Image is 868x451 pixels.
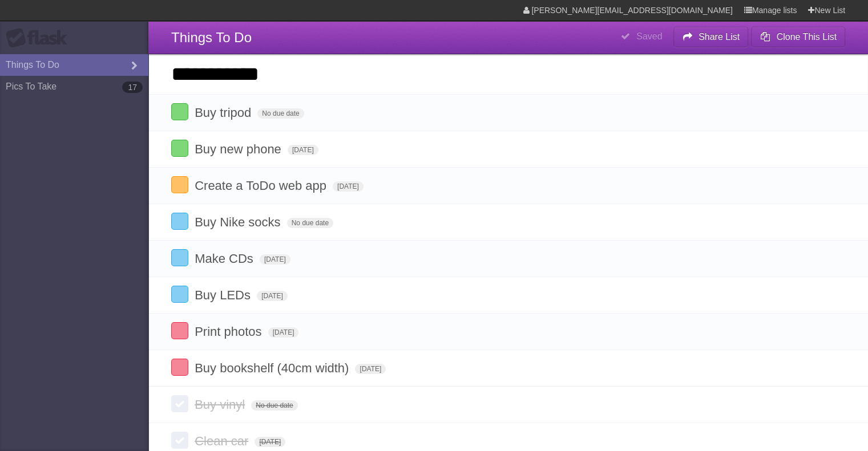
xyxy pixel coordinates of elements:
[171,286,188,303] label: Done
[6,28,74,48] div: Flask
[288,145,318,155] span: [DATE]
[171,103,188,120] label: Done
[171,359,188,376] label: Done
[171,176,188,193] label: Done
[699,32,740,42] b: Share List
[268,327,299,338] span: [DATE]
[287,218,333,228] span: No due date
[251,400,297,411] span: No due date
[255,437,285,447] span: [DATE]
[673,27,749,47] button: Share List
[122,82,143,93] b: 17
[195,324,264,339] span: Print photos
[171,395,188,412] label: Done
[195,215,283,229] span: Buy Nike socks
[171,30,252,45] span: Things To Do
[171,249,188,266] label: Done
[195,251,256,266] span: Make CDs
[195,397,248,412] span: Buy vinyl
[257,291,288,301] span: [DATE]
[171,140,188,157] label: Done
[776,32,837,42] b: Clone This List
[195,361,352,375] span: Buy bookshelf (40cm width)
[171,213,188,230] label: Done
[257,108,304,119] span: No due date
[195,178,329,193] span: Create a ToDo web app
[171,322,188,339] label: Done
[195,434,251,448] span: Clean car
[195,288,253,302] span: Buy LEDs
[636,31,662,41] b: Saved
[355,364,386,374] span: [DATE]
[171,432,188,449] label: Done
[195,105,254,120] span: Buy tripod
[195,142,284,156] span: Buy new phone
[751,27,845,47] button: Clone This List
[333,181,364,192] span: [DATE]
[260,254,290,265] span: [DATE]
